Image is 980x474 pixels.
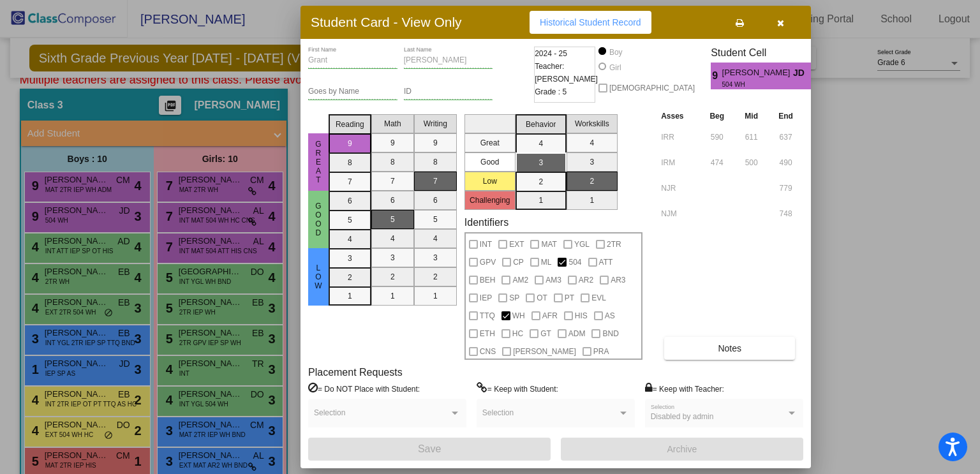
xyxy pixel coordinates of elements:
label: = Keep with Teacher: [645,382,724,395]
span: [PERSON_NAME] [722,66,793,80]
span: Notes [718,343,741,353]
span: AM3 [546,272,561,288]
input: goes by name [308,87,397,96]
span: Great [313,140,324,184]
span: JD [793,66,811,80]
span: 9 [711,68,722,84]
th: Asses [658,109,699,123]
span: Low [313,263,324,290]
span: 504 [568,255,581,270]
input: assessment [661,204,696,223]
label: Identifiers [464,216,509,228]
span: ETH [480,326,495,341]
input: assessment [661,179,696,198]
span: [PERSON_NAME] [513,344,576,359]
span: [DEMOGRAPHIC_DATA] [609,80,695,96]
button: Save [308,438,551,461]
span: Good [313,202,324,237]
span: GPV [480,255,496,270]
label: Placement Requests [308,366,403,378]
span: ADM [568,326,586,341]
span: WH [512,308,525,323]
span: 504 WH [722,80,784,89]
span: CNS [480,344,496,359]
span: AM2 [512,272,528,288]
span: AR2 [579,272,593,288]
span: AS [605,308,615,323]
span: EVL [591,290,606,306]
span: ML [541,255,552,270]
span: YGL [574,237,590,252]
span: 2TR [607,237,621,252]
span: BEH [480,272,496,288]
span: HIS [575,308,588,323]
span: HC [512,326,523,341]
span: AFR [542,308,558,323]
span: 3 [811,68,822,84]
span: PRA [593,344,609,359]
span: Disabled by admin [651,412,714,421]
label: = Keep with Student: [477,382,558,395]
span: Historical Student Record [540,17,641,27]
span: IEP [480,290,492,306]
th: Mid [734,109,768,123]
input: assessment [661,153,696,172]
button: Archive [561,438,803,461]
th: End [768,109,803,123]
span: SP [509,290,519,306]
span: AR3 [611,272,625,288]
span: Teacher: [PERSON_NAME] [535,60,598,85]
h3: Student Card - View Only [311,14,462,30]
span: INT [480,237,492,252]
span: OT [537,290,547,306]
button: Notes [664,337,795,360]
h3: Student Cell [711,47,822,59]
span: Archive [667,444,697,454]
span: CP [513,255,524,270]
div: Boy [609,47,623,58]
span: BND [602,326,618,341]
span: MAT [541,237,556,252]
span: PT [565,290,574,306]
th: Beg [699,109,734,123]
div: Girl [609,62,621,73]
input: assessment [661,128,696,147]
span: ATT [599,255,613,270]
button: Historical Student Record [530,11,651,34]
label: = Do NOT Place with Student: [308,382,420,395]
span: TTQ [480,308,495,323]
span: GT [540,326,551,341]
span: Save [418,443,441,454]
span: 2024 - 25 [535,47,567,60]
span: Grade : 5 [535,85,567,98]
span: EXT [509,237,524,252]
